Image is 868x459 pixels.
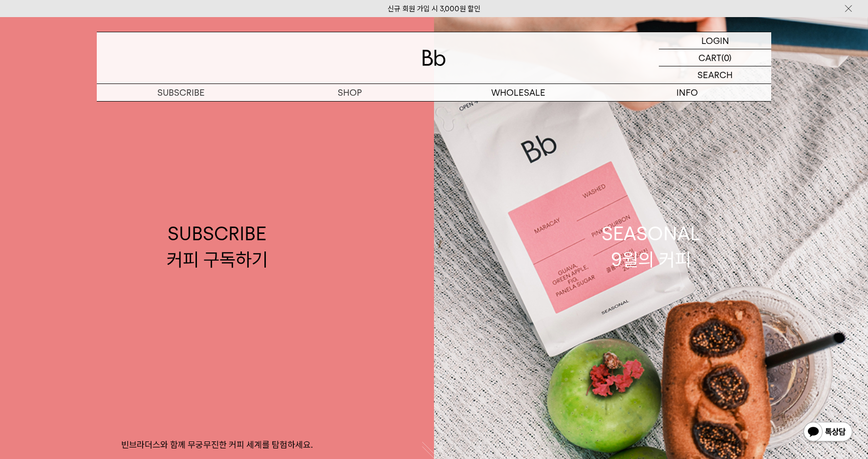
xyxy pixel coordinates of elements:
[97,84,265,101] a: SUBSCRIBE
[701,32,729,49] p: LOGIN
[659,32,771,49] a: LOGIN
[602,221,700,272] div: SEASONAL 9월의 커피
[265,84,434,101] a: SHOP
[659,49,771,66] a: CART (0)
[698,49,721,66] p: CART
[388,4,480,13] a: 신규 회원 가입 시 3,000원 할인
[434,84,603,101] p: WHOLESALE
[697,66,733,83] p: SEARCH
[803,421,853,444] img: 카카오톡 채널 1:1 채팅 버튼
[167,221,268,272] div: SUBSCRIBE 커피 구독하기
[603,84,771,101] p: INFO
[721,49,732,66] p: (0)
[422,50,446,66] img: 로고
